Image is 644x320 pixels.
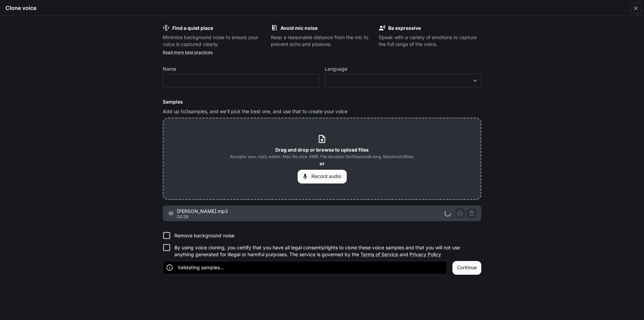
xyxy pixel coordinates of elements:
[379,34,481,48] p: Speak with a variety of emotions to capture the full range of the voice.
[177,208,445,215] span: [PERSON_NAME].mp3
[163,50,212,55] a: Read more best practices
[174,244,476,258] p: By using voice cloning, you certify that you have all legal consents/rights to clone these voice ...
[320,161,325,166] b: or
[174,232,234,239] p: Remove background noise
[452,261,481,275] button: Continue
[388,25,421,31] b: Be expressive
[163,98,481,105] h6: Samples
[325,77,481,84] div: ​
[325,67,347,71] p: Language
[275,147,369,153] b: Drag and drop or browse to upload files
[163,34,265,48] p: Minimize background noise to ensure your voice is captured clearly.
[271,34,373,48] p: Keep a reasonable distance from the mic to prevent echo and plosives.
[5,4,36,12] h5: Clone voice
[230,153,414,160] span: Accepts: wav, mp3, webm. Max file size: 4MB. File duration 5 to 15 seconds long. Maximum 3 files.
[177,215,445,219] p: 00:29
[410,251,441,257] a: Privacy Policy
[298,170,347,183] button: Record audio
[177,261,224,274] div: Validating samples...
[172,25,213,31] b: Find a quiet place
[163,67,176,71] p: Name
[163,108,481,115] p: Add up to 3 samples, and we'll pick the best one, and use that to create your voice
[360,251,398,257] a: Terms of Service
[280,25,318,31] b: Avoid mic noise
